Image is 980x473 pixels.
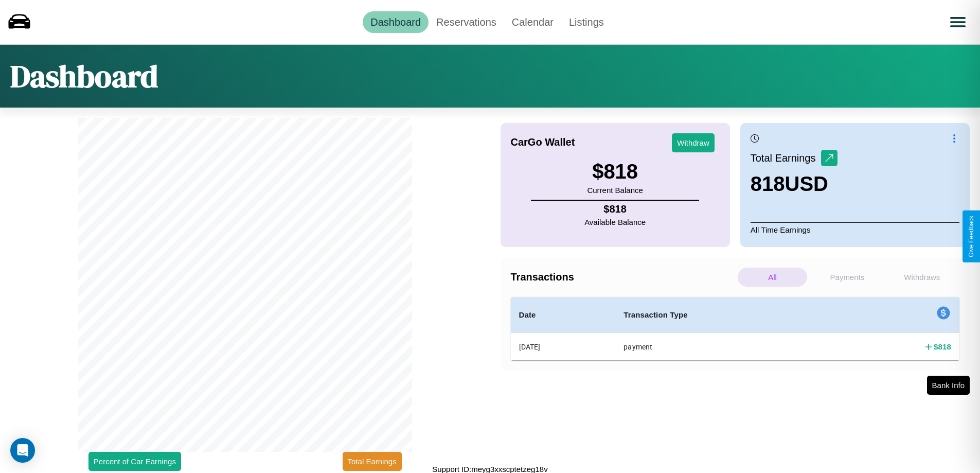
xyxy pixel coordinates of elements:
[927,376,970,395] button: Bank Info
[584,203,646,215] h4: $ 818
[519,309,608,321] h4: Date
[812,268,882,287] p: Payments
[934,341,951,352] h4: $ 818
[751,149,821,167] p: Total Earnings
[587,183,643,197] p: Current Balance
[10,438,35,463] div: Open Intercom Messenger
[615,333,838,361] th: payment
[587,160,643,183] h3: $ 818
[363,11,429,33] a: Dashboard
[511,136,575,148] h4: CarGo Wallet
[672,133,715,152] button: Withdraw
[343,452,402,471] button: Total Earnings
[561,11,612,33] a: Listings
[511,297,960,360] table: simple table
[968,216,975,257] div: Give Feedback
[751,222,959,237] p: All Time Earnings
[10,55,158,97] h1: Dashboard
[738,268,807,287] p: All
[751,172,838,196] h3: 818 USD
[584,215,646,229] p: Available Balance
[511,333,616,361] th: [DATE]
[511,271,735,283] h4: Transactions
[429,11,504,33] a: Reservations
[887,268,957,287] p: Withdraws
[88,452,181,471] button: Percent of Car Earnings
[504,11,561,33] a: Calendar
[943,8,972,37] button: Open menu
[623,309,829,321] h4: Transaction Type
